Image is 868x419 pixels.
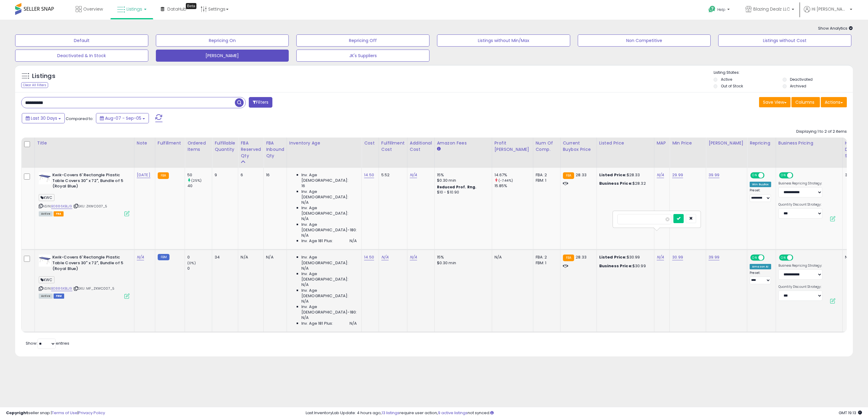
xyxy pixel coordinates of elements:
[578,34,711,47] button: Non Competitive
[32,72,55,80] h5: Listings
[657,254,664,260] a: N/A
[764,255,773,260] span: OFF
[39,211,53,216] span: All listings currently available for purchase on Amazon
[437,140,489,146] div: Amazon Fees
[778,181,822,186] label: Business Repricing Strategy:
[215,140,235,153] div: Fulfillable Quantity
[301,216,309,222] span: N/A
[750,140,773,146] div: Repricing
[54,294,64,299] span: FBM
[215,172,233,178] div: 9
[167,6,186,12] span: DataHub
[301,315,309,320] span: N/A
[709,254,719,260] a: 39.99
[39,294,53,299] span: All listings currently available for purchase on Amazon
[37,140,132,146] div: Title
[301,288,357,299] span: Inv. Age [DEMOGRAPHIC_DATA]:
[790,83,806,89] label: Archived
[764,173,773,178] span: OFF
[437,178,487,183] div: $0.30 min
[52,255,126,273] b: Kwik-Covers 6' Rectangle Plastic Table Covers 30" x 72", Bundle of 5 (Royal Blue)
[156,34,289,47] button: Repricing On
[778,264,822,268] label: Business Repricing Strategy:
[750,182,771,187] div: Win BuyBox
[792,173,802,178] span: OFF
[778,140,840,146] div: Business Pricing
[410,172,417,178] a: N/A
[495,183,533,189] div: 15.85%
[672,140,703,146] div: Min Price
[22,113,65,123] button: Last 30 Days
[289,140,359,146] div: Inventory Age
[137,254,144,260] a: N/A
[187,255,212,260] div: 0
[156,50,289,62] button: [PERSON_NAME]
[301,282,309,287] span: N/A
[73,204,107,209] span: | SKU: ZKWC007_5
[249,97,272,108] button: Filters
[709,140,745,146] div: [PERSON_NAME]
[26,340,69,346] span: Show: entries
[780,173,787,178] span: ON
[812,6,848,12] span: Hi [PERSON_NAME]
[187,172,212,178] div: 50
[495,140,531,153] div: Profit [PERSON_NAME]
[187,261,196,265] small: (0%)
[364,172,374,178] a: 14.50
[437,190,487,195] div: $10 - $10.90
[845,255,865,260] div: N/A
[576,172,587,178] span: 28.33
[187,140,209,153] div: Ordered Items
[266,140,284,159] div: FBA inbound Qty
[708,5,716,13] i: Get Help
[301,266,309,271] span: N/A
[751,173,758,178] span: ON
[599,254,627,260] b: Listed Price:
[301,200,309,205] span: N/A
[39,255,51,267] img: 31FKIKU+svL._SL40_.jpg
[709,172,719,178] a: 39.99
[83,6,103,12] span: Overview
[301,321,333,326] span: Inv. Age 181 Plus:
[191,178,202,183] small: (25%)
[536,260,556,266] div: FBM: 1
[536,178,556,183] div: FBM: 1
[105,115,141,121] span: Aug-07 - Sep-05
[39,255,130,298] div: ASIN:
[791,97,820,107] button: Columns
[672,254,683,260] a: 30.99
[39,172,51,184] img: 31FKIKU+svL._SL40_.jpg
[266,172,282,178] div: 16
[296,50,429,62] button: JK's Suppliers
[750,188,771,202] div: Preset:
[563,140,594,153] div: Current Buybox Price
[296,34,429,47] button: Repricing Off
[15,34,148,47] button: Default
[718,34,851,47] button: Listings without Cost
[301,172,357,183] span: Inv. Age [DEMOGRAPHIC_DATA]:
[792,255,802,260] span: OFF
[127,6,142,12] span: Listings
[753,6,790,12] span: Blazing Dealz LLC
[215,255,233,260] div: 34
[536,255,556,260] div: FBA: 2
[301,205,357,216] span: Inv. Age [DEMOGRAPHIC_DATA]:
[350,238,357,244] span: N/A
[39,194,54,201] span: KWC
[241,172,259,178] div: 6
[704,1,736,20] a: Help
[717,7,725,12] span: Help
[437,255,487,260] div: 15%
[21,82,48,88] div: Clear All Filters
[599,172,627,178] b: Listed Price:
[536,140,558,153] div: Num of Comp.
[96,113,149,123] button: Aug-07 - Sep-05
[759,97,791,107] button: Save View
[495,172,533,178] div: 14.67%
[301,271,357,282] span: Inv. Age [DEMOGRAPHIC_DATA]:
[599,172,649,178] div: $28.33
[780,255,787,260] span: ON
[39,276,54,283] span: KWC
[187,266,212,271] div: 0
[751,255,758,260] span: ON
